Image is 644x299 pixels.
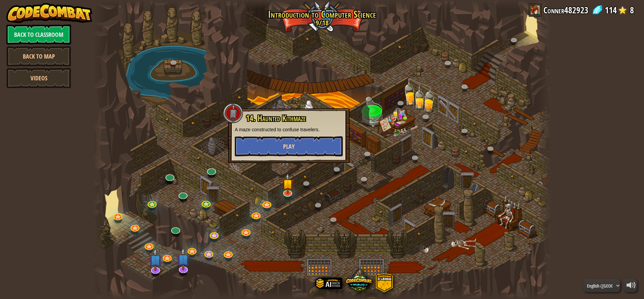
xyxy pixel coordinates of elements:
a: Conner482923 [543,3,588,17]
span: 14. Haunted Kithmaze [246,113,306,124]
button: Play [235,136,343,156]
img: level-banner-unstarted-subscriber.png [149,248,162,271]
a: Back to Classroom [6,24,71,45]
img: CodeCombat - Learn how to code by playing a game [6,3,92,23]
a: Videos [6,68,71,88]
span: 8 [630,3,634,17]
select: Languages [583,279,621,292]
p: A maze constructed to confuse travelers. [235,126,343,133]
a: Back to Map [6,46,71,66]
span: Play [283,142,294,151]
button: Adjust volume [624,279,637,292]
span: 114 [605,3,617,17]
img: level-banner-started.png [282,173,294,194]
img: level-banner-unstarted-subscriber.png [176,248,190,271]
